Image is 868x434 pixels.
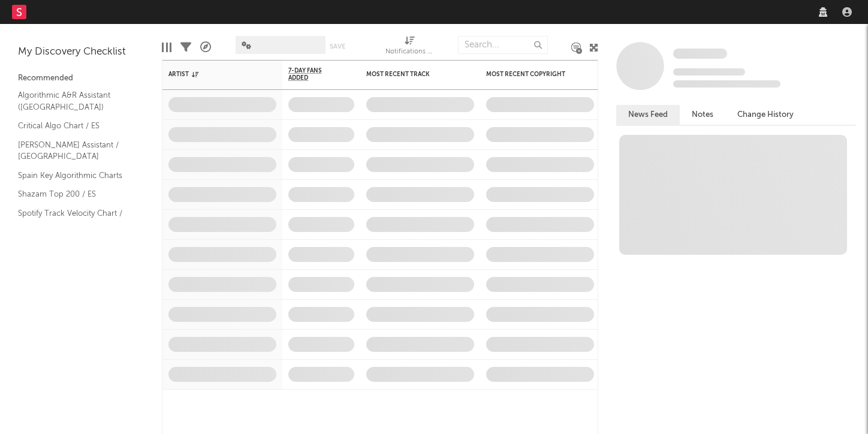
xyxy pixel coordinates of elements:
button: News Feed [616,105,680,125]
div: Most Recent Track [366,71,456,78]
button: Change History [725,105,806,125]
div: Artist [168,71,258,78]
input: Search... [458,36,548,54]
div: Notifications (Artist) [385,30,433,65]
a: Shazam Top 200 / ES [18,188,132,201]
div: Most Recent Copyright [486,71,576,78]
a: Algorithmic A&R Assistant ([GEOGRAPHIC_DATA]) [18,89,132,113]
a: [PERSON_NAME] Assistant / [GEOGRAPHIC_DATA] [18,138,132,163]
div: Filters [180,30,191,65]
div: Notifications (Artist) [385,45,433,59]
a: Critical Algo Chart / ES [18,119,132,132]
a: Spotify Track Velocity Chart / ES [18,207,132,231]
div: Recommended [18,71,144,86]
span: 0 fans last week [673,80,780,88]
button: Save [330,43,345,50]
button: Notes [680,105,725,125]
div: My Discovery Checklist [18,45,144,59]
span: 7-Day Fans Added [288,67,336,82]
a: Spain Key Algorithmic Charts [18,169,132,182]
div: A&R Pipeline [200,30,211,65]
span: Tracking Since: [DATE] [673,68,745,76]
span: Some Artist [673,49,727,59]
a: Some Artist [673,48,727,60]
div: Edit Columns [162,30,171,65]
